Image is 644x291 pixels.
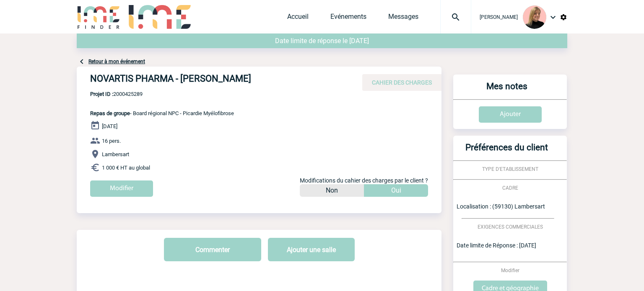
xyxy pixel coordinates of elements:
span: Repas de groupe [90,110,130,116]
a: Messages [388,13,418,24]
img: IME-Finder [77,5,120,29]
span: 2000425289 [90,91,234,97]
span: [DATE] [102,123,117,129]
span: 16 pers. [102,138,121,144]
h3: Préférences du client [457,142,557,160]
a: Retour à mon événement [88,59,145,64]
a: Evénements [330,13,366,24]
span: [PERSON_NAME] [480,14,518,20]
input: Ajouter [479,106,542,123]
a: Accueil [287,13,309,24]
span: Lambersart [102,151,129,157]
span: Localisation : (59130) Lambersart [457,203,545,210]
span: CADRE [502,185,518,191]
span: Date limite de réponse le [DATE] [275,37,369,45]
span: - Board régional NPC - Picardie Myélofibrose [90,110,234,116]
img: 131233-0.png [523,5,546,29]
span: TYPE D'ETABLISSEMENT [482,166,538,172]
span: EXIGENCES COMMERCIALES [478,224,543,230]
h4: NOVARTIS PHARMA - [PERSON_NAME] [90,73,342,88]
button: Ajouter une salle [268,238,355,261]
span: CAHIER DES CHARGES [372,79,432,86]
p: Non [326,184,338,197]
input: Modifier [90,180,153,197]
p: Oui [391,184,401,197]
b: Projet ID : [90,91,113,97]
button: Commenter [164,238,261,261]
h3: Mes notes [457,81,557,99]
span: Modifications du cahier des charges par le client ? [300,177,428,184]
span: Modifier [501,268,519,273]
span: 1 000 € HT au global [102,165,150,171]
span: Date limite de Réponse : [DATE] [457,242,536,249]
